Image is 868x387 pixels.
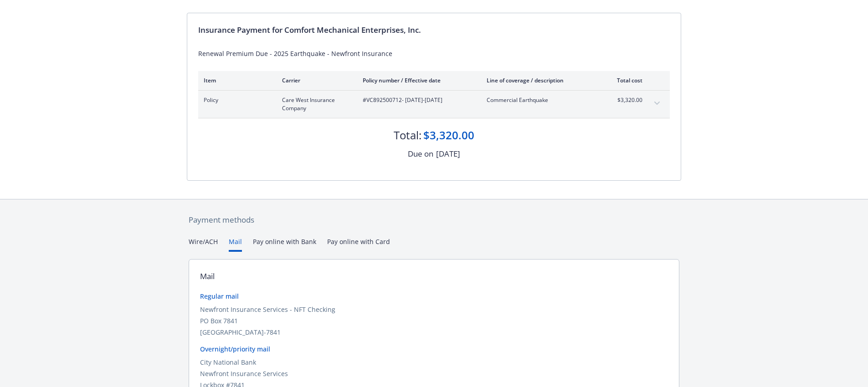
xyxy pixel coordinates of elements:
div: Total cost [608,76,642,84]
div: Newfront Insurance Services [200,369,668,378]
div: Policy number / Effective date [363,76,472,84]
button: Mail [229,237,242,252]
div: [DATE] [436,148,460,160]
span: Commercial Earthquake [487,96,594,104]
div: Renewal Premium Due - 2025 Earthquake - Newfront Insurance [198,49,670,58]
div: Due on [408,148,433,160]
div: Item [204,76,267,84]
div: Payment methods [189,214,679,226]
div: Line of coverage / description [487,76,594,84]
button: Wire/ACH [189,237,218,252]
div: $3,320.00 [423,127,474,143]
span: Policy [204,96,267,104]
span: Care West Insurance Company [282,96,348,112]
div: PolicyCare West Insurance Company#VC892500712- [DATE]-[DATE]Commercial Earthquake$3,320.00expand ... [198,91,670,118]
div: PO Box 7841 [200,316,668,326]
div: Mail [200,270,215,282]
span: $3,320.00 [608,96,642,104]
div: Carrier [282,76,348,84]
div: [GEOGRAPHIC_DATA]-7841 [200,327,668,337]
div: Total: [394,127,421,143]
button: Pay online with Card [327,237,390,252]
div: Overnight/priority mail [200,344,668,354]
div: City National Bank [200,357,668,367]
div: Newfront Insurance Services - NFT Checking [200,305,668,314]
button: Pay online with Bank [253,237,316,252]
span: #VC892500712 - [DATE]-[DATE] [363,96,472,104]
button: expand content [650,96,664,111]
div: Insurance Payment for Comfort Mechanical Enterprises, Inc. [198,24,670,36]
div: Regular mail [200,291,668,301]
